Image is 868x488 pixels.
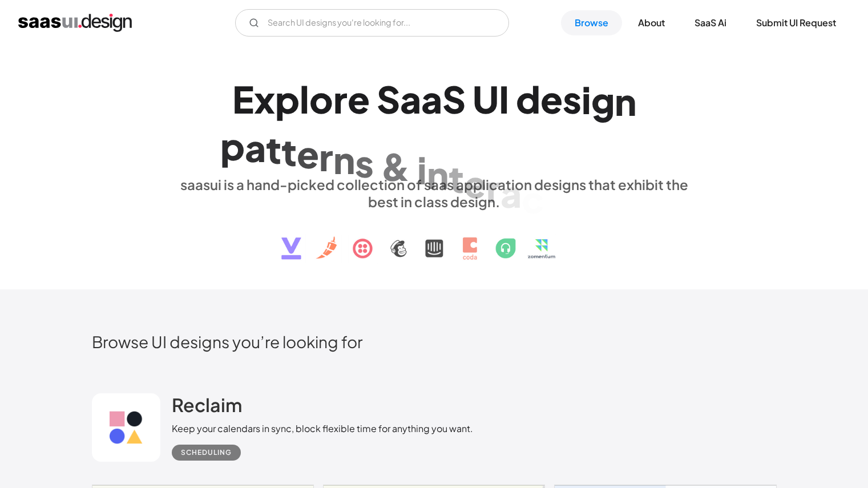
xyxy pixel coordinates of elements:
div: a [400,77,421,121]
div: n [333,138,355,182]
div: t [281,130,297,174]
div: r [486,167,500,211]
div: & [381,144,410,188]
div: I [499,77,509,121]
div: a [245,126,266,170]
div: Scheduling [181,446,232,459]
div: p [275,77,300,121]
div: t [449,157,464,201]
a: Reclaim [172,393,242,422]
div: x [254,77,275,121]
div: l [300,77,309,121]
div: e [297,132,319,176]
div: saasui is a hand-picked collection of saas application designs that exhibit the best in class des... [172,176,697,210]
div: E [232,77,254,121]
div: a [421,77,442,121]
div: r [333,77,348,121]
div: i [417,148,427,192]
h2: Browse UI designs you’re looking for [92,332,777,352]
div: o [309,77,333,121]
div: r [319,135,333,179]
div: n [427,152,449,196]
img: text, icon, saas logo [261,210,607,269]
div: n [615,79,636,123]
div: U [473,77,499,121]
div: p [220,124,245,168]
a: home [18,14,132,32]
div: s [563,77,582,121]
div: s [355,141,374,185]
a: About [624,10,679,35]
div: d [516,77,540,121]
form: Email Form [235,9,509,37]
h1: Explore SaaS UI design patterns & interactions. [172,77,697,165]
div: e [348,77,370,121]
div: S [377,77,400,121]
a: SaaS Ai [681,10,740,35]
div: e [540,77,563,121]
div: t [266,127,281,171]
div: i [582,77,591,121]
input: Search UI designs you're looking for... [235,9,509,37]
a: Submit UI Request [742,10,850,35]
div: e [464,162,486,205]
div: Keep your calendars in sync, block flexible time for anything you want. [172,422,473,435]
div: c [522,177,544,221]
a: Browse [561,10,622,35]
div: a [500,172,522,216]
div: S [442,77,466,121]
div: g [591,78,615,122]
h2: Reclaim [172,393,242,416]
